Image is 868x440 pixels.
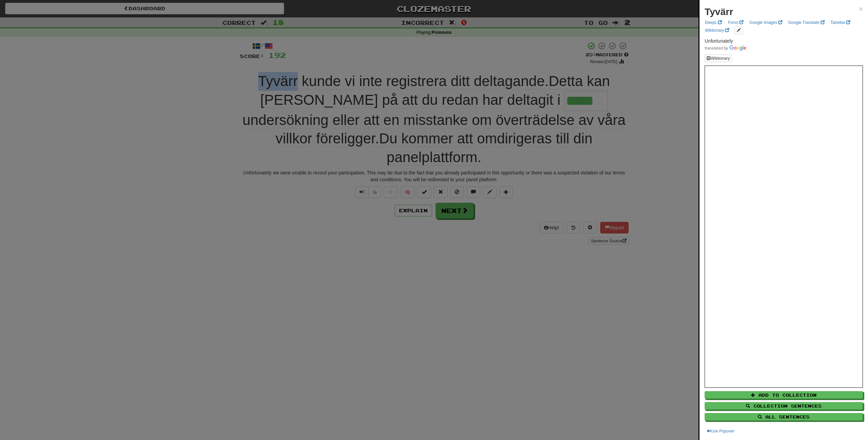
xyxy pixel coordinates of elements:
[703,19,724,26] a: DeepL
[735,27,743,34] button: edit links
[705,391,863,399] button: Add to Collection
[705,6,733,17] strong: Tyvärr
[859,5,863,12] button: Close
[703,27,731,34] a: Wiktionary
[786,19,827,26] a: Google Translate
[859,5,863,13] span: ×
[705,38,733,44] span: Unfortunately
[828,19,852,26] a: Tatoeba
[705,55,732,62] button: Wiktionary
[705,427,736,435] button: Use Popover
[747,19,784,26] a: Google Images
[705,45,746,51] img: Color short
[705,413,863,421] button: All Sentences
[705,402,863,410] button: Collection Sentences
[726,19,746,26] a: Forvo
